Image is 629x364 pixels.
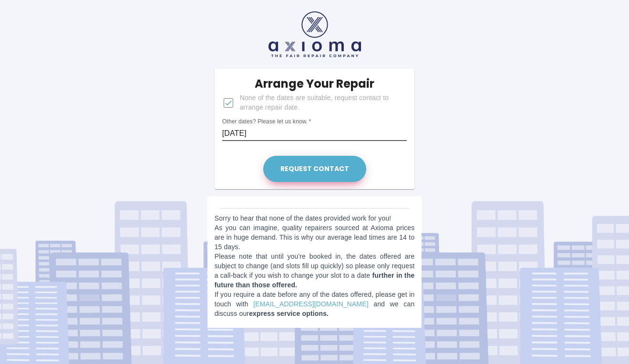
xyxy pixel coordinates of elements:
[268,11,361,57] img: axioma
[215,213,415,318] p: Sorry to hear that none of the dates provided work for you! As you can imagine, quality repairers...
[255,76,374,91] h5: Arrange Your Repair
[215,272,415,289] b: further in the future than those offered.
[253,300,368,308] a: [EMAIL_ADDRESS][DOMAIN_NAME]
[240,93,400,112] span: None of the dates are suitable, request contact to arrange repair date.
[222,118,311,126] label: Other dates? Please let us know.
[263,156,366,182] button: Request contact
[249,310,329,317] b: express service options.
